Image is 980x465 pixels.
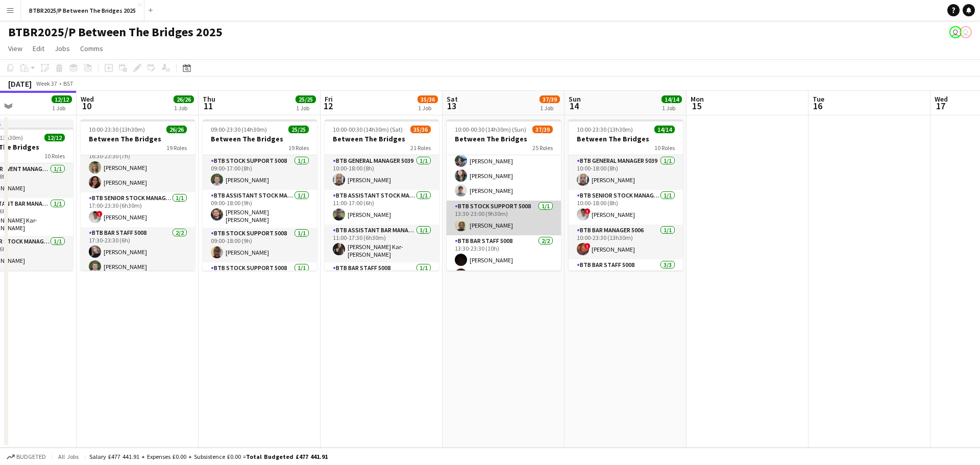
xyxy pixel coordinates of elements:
app-card-role: BTB Stock support 50081/1 [203,262,317,297]
span: Budgeted [16,453,46,460]
div: 1 Job [296,104,315,112]
app-card-role: BTB Stock support 50081/109:00-18:00 (9h)[PERSON_NAME] [203,228,317,262]
span: 17 [933,100,948,112]
span: 16 [811,100,824,112]
app-card-role: BTB General Manager 50391/110:00-18:00 (8h)[PERSON_NAME] [325,155,439,190]
h3: Between The Bridges [447,134,561,143]
a: Jobs [51,42,74,55]
app-card-role: BTB Bar Staff 50082/217:30-23:30 (6h)[PERSON_NAME][PERSON_NAME] [81,227,195,277]
span: ! [584,243,591,249]
app-card-role: BTB Assistant Stock Manager 50061/109:00-18:00 (9h)[PERSON_NAME] [PERSON_NAME] [203,190,317,228]
div: [DATE] [8,79,32,89]
span: 10:00-23:30 (13h30m) [89,126,145,133]
span: 19 Roles [166,144,187,152]
app-card-role: BTB Stock support 50081/113:30-23:00 (9h30m)[PERSON_NAME] [447,201,561,235]
a: Comms [76,42,107,55]
app-card-role: BTB Senior Stock Manager 50061/117:00-23:30 (6h30m)![PERSON_NAME] [81,192,195,227]
span: 35/36 [410,126,431,133]
app-card-role: BTB Senior Stock Manager 50061/110:00-18:00 (8h)![PERSON_NAME] [569,190,683,225]
span: Wed [81,94,94,104]
span: All jobs [56,453,81,460]
span: 26/26 [174,95,194,103]
span: 10:00-23:30 (13h30m) [577,126,633,133]
app-card-role: BTB Bar Staff 50082/213:30-23:30 (10h)[PERSON_NAME] [447,235,561,285]
span: 19 Roles [288,144,309,152]
app-card-role: BTB General Manager 50391/110:00-18:00 (8h)[PERSON_NAME] [569,155,683,190]
span: Sat [447,94,458,104]
span: Sun [569,94,581,104]
span: Week 37 [34,80,59,87]
span: 25/25 [288,126,309,133]
h3: Between The Bridges [569,134,683,143]
app-card-role: BTB Assistant Stock Manager 50061/111:00-17:00 (6h)[PERSON_NAME] [325,190,439,225]
h1: BTBR2025/P Between The Bridges 2025 [8,25,223,40]
span: 21 Roles [410,144,431,152]
app-card-role: BTB Stock support 50081/109:00-17:00 (8h)[PERSON_NAME] [203,155,317,190]
app-card-role: BTB Assistant Bar Manager 50061/111:00-17:30 (6h30m)[PERSON_NAME] Kar-[PERSON_NAME] [325,225,439,262]
span: 37/39 [532,126,553,133]
app-card-role: BTB Bar Staff 50083/310:30-17:30 (7h) [569,259,683,324]
button: Budgeted [5,451,47,462]
span: 12/12 [52,95,72,103]
div: BST [63,80,73,87]
app-card-role: BTB Bar Staff 50082/216:30-23:30 (7h)[PERSON_NAME][PERSON_NAME] [81,143,195,192]
span: Edit [33,44,44,53]
h3: Between The Bridges [81,134,195,143]
button: BTBR2025/P Between The Bridges 2025 [21,1,144,20]
span: Comms [80,44,103,53]
span: Thu [203,94,215,104]
app-job-card: 09:00-23:30 (14h30m)25/25Between The Bridges19 RolesBTB Stock support 50081/109:00-17:00 (8h)[PER... [203,119,317,271]
div: Salary £477 441.91 + Expenses £0.00 + Subsistence £0.00 = [89,453,328,460]
div: 1 Job [540,104,559,112]
app-job-card: 10:00-00:30 (14h30m) (Sat)35/36Between The Bridges21 RolesBTB General Manager 50391/110:00-18:00 ... [325,119,439,271]
span: 15 [689,100,704,112]
span: 26/26 [166,126,187,133]
app-user-avatar: Amy Cane [960,26,972,38]
span: Total Budgeted £477 441.91 [246,453,328,460]
span: 12 [323,100,333,112]
span: ! [584,208,591,214]
span: Jobs [55,44,70,53]
div: 1 Job [662,104,681,112]
span: View [8,44,22,53]
h3: Between The Bridges [325,134,439,143]
div: 1 Job [52,104,71,112]
div: 1 Job [174,104,193,112]
span: 12/12 [44,134,65,141]
span: 14 [567,100,581,112]
app-job-card: 10:00-00:30 (14h30m) (Sun)37/39Between The Bridges25 Roles[PERSON_NAME]-Ihama[PERSON_NAME][PERSON... [447,119,561,271]
span: 13 [445,100,458,112]
a: View [4,42,27,55]
app-job-card: 10:00-23:30 (13h30m)26/26Between The Bridges19 Roles16:30-20:30 (4h)[PERSON_NAME]BTB Bar Staff 50... [81,119,195,271]
span: Wed [935,94,948,104]
span: 37/39 [540,95,560,103]
span: 25 Roles [532,144,553,152]
span: 14/14 [661,95,682,103]
span: Mon [691,94,704,104]
span: 11 [201,100,215,112]
app-card-role: BTB Bar Manager 50061/110:00-23:30 (13h30m)![PERSON_NAME] [569,225,683,259]
span: 10 Roles [44,152,65,160]
app-card-role: BTB Bar Staff 50081/1 [325,262,439,297]
span: ! [96,211,103,217]
span: 25/25 [296,95,316,103]
span: 14/14 [654,126,675,133]
span: 10 Roles [654,144,675,152]
span: 10 [79,100,94,112]
span: 10:00-00:30 (14h30m) (Sat) [333,126,403,133]
app-user-avatar: Amy Cane [949,26,962,38]
span: 09:00-23:30 (14h30m) [211,126,267,133]
div: 1 Job [418,104,437,112]
a: Edit [29,42,48,55]
h3: Between The Bridges [203,134,317,143]
span: 35/36 [418,95,438,103]
span: 10:00-00:30 (14h30m) (Sun) [455,126,526,133]
app-job-card: 10:00-23:30 (13h30m)14/14Between The Bridges10 RolesBTB General Manager 50391/110:00-18:00 (8h)[P... [569,119,683,271]
span: Fri [325,94,333,104]
span: Tue [813,94,824,104]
